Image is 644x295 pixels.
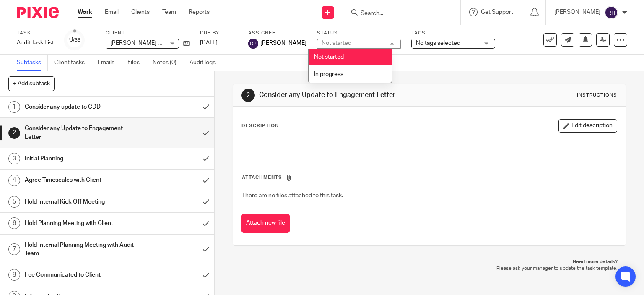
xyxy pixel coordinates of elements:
[577,92,617,99] div: Instructions
[131,8,150,16] a: Clients
[259,91,447,99] h1: Consider any Update to Engagement Letter
[25,196,134,208] h1: Hold Internal Kick Off Meeting
[8,127,20,139] div: 2
[317,30,401,37] label: Status
[248,39,258,49] img: svg%3E
[8,101,20,113] div: 1
[98,55,121,71] a: Emails
[153,55,183,71] a: Notes (0)
[127,55,146,71] a: Files
[242,175,282,180] span: Attachments
[25,269,134,281] h1: Fee Communicated to Client
[189,8,210,16] a: Reports
[25,174,134,186] h1: Agree Timescales with Client
[69,35,80,44] div: 0
[54,55,91,71] a: Client tasks
[248,30,306,37] label: Assignee
[8,243,20,255] div: 7
[105,8,119,16] a: Email
[416,40,460,46] span: No tags selected
[8,217,20,229] div: 6
[242,193,343,198] span: There are no files attached to this task.
[17,7,59,18] img: Pixie
[241,265,618,272] p: Please ask your manager to update the task template.
[25,239,134,260] h1: Hold Internal Planning Meeting with Audit Team
[8,153,20,164] div: 3
[200,30,238,37] label: Due by
[25,122,134,144] h1: Consider any Update to Engagement Letter
[322,40,351,46] div: Not started
[241,214,290,233] button: Attach new file
[554,8,600,16] p: [PERSON_NAME]
[17,55,48,71] a: Subtasks
[605,6,618,19] img: svg%3E
[8,76,55,91] button: + Add subtask
[481,9,513,15] span: Get Support
[25,217,134,230] h1: Hold Planning Meeting with Client
[260,39,306,47] span: [PERSON_NAME]
[8,196,20,208] div: 5
[17,30,54,37] label: Task
[73,38,80,42] small: /36
[558,119,617,133] button: Edit description
[314,54,344,60] span: Not started
[200,40,218,46] span: [DATE]
[360,10,435,18] input: Search
[314,71,343,77] span: In progress
[110,40,219,46] span: [PERSON_NAME] Health Products UK Ltd
[8,269,20,281] div: 8
[8,175,20,186] div: 4
[241,258,618,265] p: Need more details?
[106,30,190,37] label: Client
[17,39,54,47] div: Audit Task List
[78,8,92,16] a: Work
[241,89,255,102] div: 2
[162,8,176,16] a: Team
[25,152,134,165] h1: Initial Planning
[411,30,495,37] label: Tags
[190,55,222,71] a: Audit logs
[241,123,279,129] p: Description
[25,101,134,113] h1: Consider any update to CDD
